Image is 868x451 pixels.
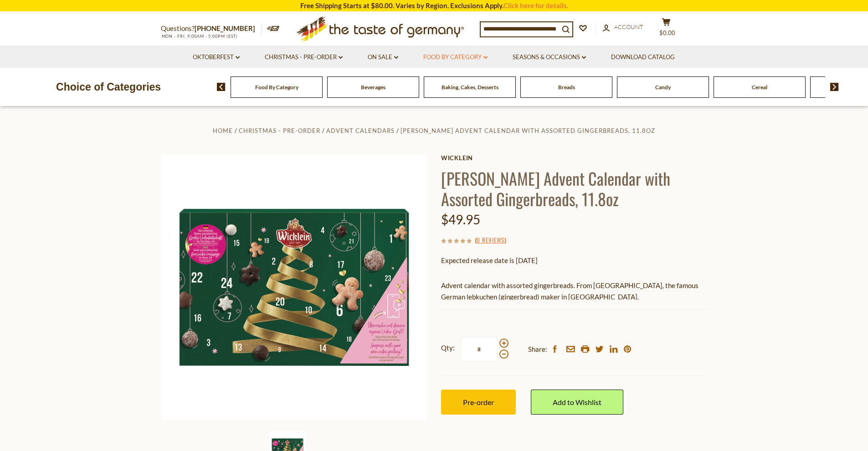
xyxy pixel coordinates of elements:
p: Expected release date is [DATE] [441,255,708,266]
a: Account [603,22,643,32]
a: Click here for details. [503,1,568,10]
a: Download Catalog [611,52,675,62]
span: Account [614,23,643,30]
strong: Qty: [441,342,455,354]
span: MON - FRI, 9:00AM - 5:00PM (EST) [161,34,238,39]
img: previous arrow [217,83,226,91]
span: Share: [528,344,547,355]
a: Christmas - PRE-ORDER [265,52,343,62]
a: Seasons & Occasions [513,52,586,62]
a: Candy [655,84,671,91]
a: Cereal [752,84,767,91]
a: On Sale [368,52,398,62]
a: Oktoberfest [193,52,240,62]
button: $0.00 [653,18,680,41]
a: Food By Category [255,84,298,91]
img: Wicklein Advent Calendar Assorted Gingerbread [161,154,427,421]
a: Breads [558,84,575,91]
a: [PERSON_NAME] Advent Calendar with Assorted Gingerbreads, 11.8oz [401,127,655,134]
p: Questions? [161,23,262,35]
a: Home [213,127,233,134]
button: Pre-order [441,390,516,415]
a: Food By Category [423,52,488,62]
a: Baking, Cakes, Desserts [442,84,498,91]
p: Advent calendar with assorted gingerbreads. From [GEOGRAPHIC_DATA], the famous German lebkuchen (... [441,280,708,303]
a: Advent Calendars [326,127,395,134]
span: $0.00 [659,29,675,36]
img: next arrow [830,83,839,91]
span: ( ) [475,235,506,244]
a: Beverages [361,84,385,91]
a: Christmas - PRE-ORDER [239,127,320,134]
a: Wicklein [441,154,708,162]
a: Add to Wishlist [531,390,623,415]
a: 0 Reviews [477,235,504,245]
a: [PHONE_NUMBER] [195,24,255,32]
input: Qty: [461,337,498,362]
span: Pre-order [463,398,494,406]
h1: [PERSON_NAME] Advent Calendar with Assorted Gingerbreads, 11.8oz [441,168,708,209]
span: $49.95 [441,212,480,227]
